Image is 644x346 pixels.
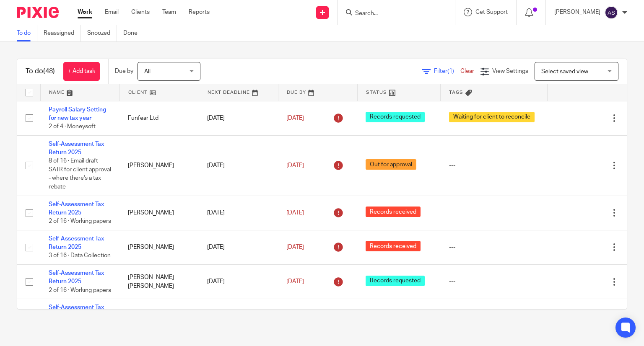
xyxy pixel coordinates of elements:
span: 2 of 16 · Working papers [49,287,111,293]
span: [DATE] [286,244,304,250]
span: View Settings [492,68,528,74]
span: 8 of 16 · Email draft SATR for client approval - where there's a tax rebate [49,158,111,190]
a: Clients [131,8,150,16]
a: Self-Assessment Tax Return 2025 [49,305,104,319]
a: Self-Assessment Tax Return 2025 [49,236,104,250]
span: Out for approval [366,159,416,170]
span: Filter [434,68,460,74]
div: --- [449,161,539,170]
span: Records received [366,207,421,217]
td: [DATE] [199,299,278,333]
span: 3 of 16 · Data Collection [49,253,111,259]
td: [DATE] [199,101,278,135]
span: Records received [366,241,421,251]
td: [DATE] [199,265,278,299]
span: Get Support [475,9,508,15]
span: Select saved view [541,69,588,75]
td: [PERSON_NAME] [119,299,199,333]
a: Clear [460,68,474,74]
span: 2 of 16 · Working papers [49,219,111,225]
h1: To do [26,67,55,76]
a: Team [162,8,176,16]
span: [DATE] [286,163,304,168]
p: [PERSON_NAME] [554,8,600,16]
a: + Add task [63,62,100,81]
a: Payroll Salary Setting for new tax year [49,107,106,121]
span: All [144,69,151,75]
div: --- [449,209,539,217]
div: --- [449,243,539,251]
a: Self-Assessment Tax Return 2025 [49,141,104,155]
a: Self-Assessment Tax Return 2025 [49,270,104,284]
span: Tags [449,90,463,95]
p: Due by [115,67,133,75]
a: Reports [189,8,210,16]
span: 2 of 4 · Moneysoft [49,124,96,129]
span: (48) [43,68,55,75]
span: (1) [447,68,454,74]
span: [DATE] [286,210,304,216]
td: [PERSON_NAME] [119,196,199,230]
a: Snoozed [87,25,117,41]
img: svg%3E [605,6,618,19]
input: Search [354,10,430,18]
span: [DATE] [286,279,304,284]
td: [PERSON_NAME] [119,230,199,264]
a: Email [105,8,119,16]
td: [DATE] [199,196,278,230]
span: Waiting for client to reconcile [449,112,535,122]
a: Reassigned [44,25,81,41]
span: Records requested [366,276,425,286]
td: [PERSON_NAME] [PERSON_NAME] [119,265,199,299]
a: Done [123,25,144,41]
td: [DATE] [199,230,278,264]
span: Records requested [366,112,425,122]
td: [PERSON_NAME] [119,135,199,196]
td: Funfear Ltd [119,101,199,135]
a: Self-Assessment Tax Return 2025 [49,201,104,216]
td: [DATE] [199,135,278,196]
a: To do [17,25,37,41]
img: Pixie [17,7,59,18]
span: [DATE] [286,115,304,121]
div: --- [449,277,539,286]
a: Work [78,8,92,16]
